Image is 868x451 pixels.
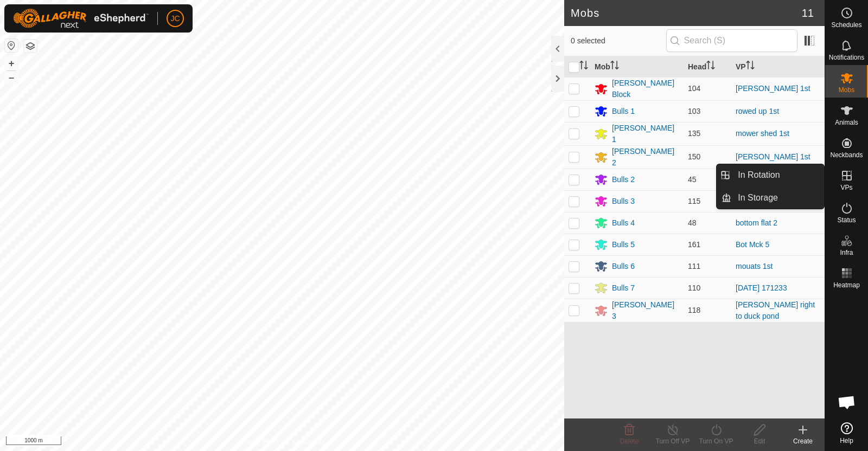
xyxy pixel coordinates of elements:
p-sorticon: Activate to sort [706,62,715,71]
button: Map Layers [24,40,37,53]
span: 161 [688,240,700,249]
th: Head [684,56,731,78]
h2: Mobs [571,7,802,20]
span: In Storage [738,191,778,204]
span: VPs [840,184,852,191]
p-sorticon: Activate to sort [610,62,619,71]
div: [PERSON_NAME] Block [612,78,679,100]
span: 111 [688,262,700,270]
a: [PERSON_NAME] 1st [736,152,810,161]
p-sorticon: Activate to sort [579,62,588,71]
span: Infra [840,249,853,256]
a: Bot Mck 5 [736,240,769,249]
div: Bulls 7 [612,282,635,294]
span: 135 [688,129,700,138]
span: 48 [688,218,697,227]
a: mower shed 1st [736,129,789,138]
span: Delete [620,437,639,445]
span: 118 [688,306,700,314]
div: [PERSON_NAME] 3 [612,299,679,322]
a: Privacy Policy [239,437,280,447]
div: [PERSON_NAME] 1 [612,123,679,145]
div: Bulls 2 [612,174,635,185]
div: Bulls 4 [612,217,635,229]
button: + [5,57,18,70]
th: VP [731,56,825,78]
img: Gallagher Logo [13,9,149,28]
span: Status [837,217,856,223]
span: Animals [835,119,858,126]
a: [DATE] 171233 [736,284,787,292]
span: 110 [688,284,700,292]
a: bottom flat 2 [736,218,777,227]
button: Reset Map [5,39,18,52]
span: 11 [802,5,814,21]
div: Bulls 3 [612,196,635,207]
div: [PERSON_NAME] 2 [612,146,679,169]
a: [PERSON_NAME] 1st [736,84,810,93]
div: Turn On VP [694,436,738,446]
div: Turn Off VP [651,436,694,446]
span: 150 [688,152,700,161]
a: In Storage [731,187,824,209]
a: rowed up 1st [736,107,779,115]
button: – [5,71,18,84]
a: mouats 1st [736,262,773,270]
span: JC [170,13,180,24]
input: Search (S) [666,29,797,52]
li: In Rotation [717,164,824,186]
th: Mob [590,56,684,78]
span: Schedules [831,22,861,28]
span: Mobs [839,87,854,93]
div: Bulls 1 [612,106,635,117]
div: Edit [738,436,781,446]
span: 115 [688,197,700,205]
div: Bulls 6 [612,261,635,272]
span: 45 [688,175,697,184]
span: Notifications [829,54,864,61]
a: [PERSON_NAME] right to duck pond [736,300,815,320]
span: Heatmap [833,282,860,288]
p-sorticon: Activate to sort [746,62,755,71]
div: Create [781,436,825,446]
div: Open chat [831,386,863,418]
span: In Rotation [738,169,780,182]
span: 0 selected [571,35,666,47]
span: 104 [688,84,700,93]
div: Bulls 5 [612,239,635,250]
a: Help [825,418,868,448]
span: Help [840,437,853,444]
span: Neckbands [830,152,863,158]
li: In Storage [717,187,824,209]
span: 103 [688,107,700,115]
a: Contact Us [293,437,325,447]
a: In Rotation [731,164,824,186]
